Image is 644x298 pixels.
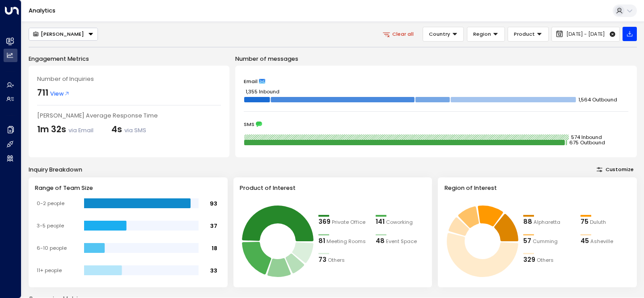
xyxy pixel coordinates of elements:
[473,30,491,38] span: Region
[29,165,82,174] div: Inquiry Breakdown
[235,55,637,63] p: Number of messages
[318,217,369,227] div: 369Private Office
[376,217,385,227] div: 141
[523,236,573,246] div: 57Cumming
[318,236,325,246] div: 81
[318,217,330,227] div: 369
[534,218,560,226] span: Alpharetta
[37,200,64,207] tspan: 0-2 people
[210,199,217,207] tspan: 93
[386,238,417,245] span: Event Space
[551,27,619,42] button: [DATE] - [DATE]
[318,236,369,246] div: 81Meeting Rooms
[386,218,413,226] span: Coworking
[569,139,605,146] tspan: 675 Outbound
[29,28,98,41] div: Button group with a nested menu
[523,217,532,227] div: 88
[467,27,505,42] button: Region
[212,244,217,252] tspan: 18
[37,267,62,274] tspan: 11+ people
[523,255,573,265] div: 329Others
[580,236,631,246] div: 45Asheville
[590,238,613,245] span: Asheville
[318,255,326,265] div: 73
[523,236,531,246] div: 57
[332,218,365,226] span: Private Office
[593,164,637,174] button: Customize
[29,28,98,41] button: [PERSON_NAME]
[580,217,631,227] div: 75Duluth
[124,126,146,134] span: via SMS
[376,217,426,227] div: 141Coworking
[445,184,631,192] h3: Region of Interest
[33,31,84,37] div: [PERSON_NAME]
[378,27,420,41] button: Clear all
[68,126,93,134] span: via Email
[423,27,464,42] button: Country
[37,87,48,100] div: 711
[240,184,426,192] h3: Product of Interest
[508,27,549,42] button: Product
[514,30,535,38] span: Product
[578,96,617,103] tspan: 1,564 Outbound
[318,255,369,265] div: 73Others
[580,217,589,227] div: 75
[246,88,280,95] tspan: 1,355 Inbound
[533,238,558,245] span: Cumming
[111,123,146,136] div: 4s
[429,30,450,38] span: Country
[590,218,606,226] span: Duluth
[580,236,589,246] div: 45
[29,7,55,14] a: Analytics
[37,222,64,229] tspan: 3-5 people
[376,236,426,246] div: 48Event Space
[523,255,535,265] div: 329
[50,89,70,98] span: View
[571,134,602,141] tspan: 574 Inbound
[37,111,221,120] div: [PERSON_NAME] Average Response Time
[244,78,258,84] span: Email
[537,256,554,264] span: Others
[210,222,217,229] tspan: 37
[37,123,93,136] div: 1m 32s
[326,238,366,245] span: Meeting Rooms
[328,256,345,264] span: Others
[376,236,385,246] div: 48
[35,184,221,192] h3: Range of Team Size
[37,75,221,83] div: Number of Inquiries
[566,31,605,37] span: [DATE] - [DATE]
[244,121,628,127] div: SMS
[37,244,67,252] tspan: 6-10 people
[210,266,217,274] tspan: 33
[523,217,573,227] div: 88Alpharetta
[29,55,229,63] p: Engagement Metrics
